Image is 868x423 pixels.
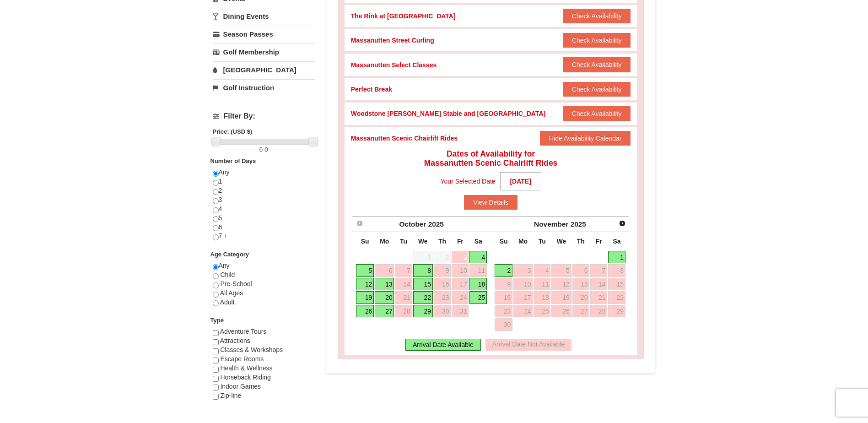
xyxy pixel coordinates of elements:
button: Check Availability [563,106,631,121]
a: 2 [495,264,512,277]
label: - [213,145,315,154]
a: 26 [551,305,571,318]
div: The Rink at [GEOGRAPHIC_DATA] [351,11,456,21]
span: Monday [380,238,389,245]
a: 29 [608,305,625,318]
a: 12 [356,278,374,291]
a: 21 [590,291,607,304]
div: Any [213,261,315,316]
a: 27 [375,305,394,318]
a: 14 [395,278,412,291]
div: Any 1 2 3 4 5 6 7 + [213,168,315,250]
span: Pre-School [220,280,252,287]
span: Wednesday [418,238,428,245]
span: Monday [518,238,528,245]
span: Escape Rooms [220,355,264,363]
a: 20 [572,291,590,304]
span: Adventure Tours [220,328,267,335]
a: 13 [572,278,590,291]
a: 9 [434,264,451,277]
span: 0 [259,146,263,153]
span: 2025 [428,220,444,228]
a: Season Passes [213,26,315,43]
a: 20 [375,291,394,304]
h4: Filter By: [213,112,315,120]
a: 22 [413,291,433,304]
span: Sunday [361,238,369,245]
strong: Age Category [210,251,249,258]
a: 17 [452,278,469,291]
a: 1 [608,251,625,264]
a: 23 [495,305,512,318]
a: 16 [434,278,451,291]
a: 11 [469,264,487,277]
a: 5 [551,264,571,277]
a: Dining Events [213,8,315,25]
a: 24 [452,291,469,304]
a: [GEOGRAPHIC_DATA] [213,61,315,78]
span: 1 [413,251,433,264]
a: 7 [395,264,412,277]
a: 15 [413,278,433,291]
span: Thursday [438,238,446,245]
a: 23 [434,291,451,304]
span: Friday [596,238,602,245]
a: 15 [608,278,625,291]
strong: Number of Days [210,157,256,164]
a: 30 [434,305,451,318]
button: Check Availability [563,33,631,48]
strong: [DATE] [500,172,541,190]
span: Next [619,220,626,227]
button: Check Availability [563,9,631,23]
a: 4 [469,251,487,264]
a: Prev [353,217,366,230]
span: 2 [434,251,451,264]
a: 21 [395,291,412,304]
a: 30 [495,318,512,331]
span: Tuesday [539,238,546,245]
a: 17 [513,291,533,304]
span: Thursday [577,238,585,245]
span: 0 [264,146,268,153]
span: Health & Wellness [220,364,272,372]
div: Massanutten Scenic Chairlift Rides [351,134,458,143]
button: Check Availability [563,57,631,72]
a: 24 [513,305,533,318]
a: 6 [572,264,590,277]
a: 29 [413,305,433,318]
div: Arrival Date Available [405,339,481,351]
a: 10 [452,264,469,277]
span: Horseback Riding [220,374,271,381]
a: 10 [513,278,533,291]
span: Sunday [500,238,508,245]
a: 11 [534,278,550,291]
span: Friday [457,238,464,245]
a: 19 [356,291,374,304]
a: 16 [495,291,512,304]
a: 14 [590,278,607,291]
span: Tuesday [400,238,407,245]
a: Next [616,217,629,230]
a: 12 [551,278,571,291]
a: 22 [608,291,625,304]
strong: Price: (USD $) [213,128,253,135]
button: View Details [464,195,518,210]
span: 2025 [571,220,586,228]
a: 18 [534,291,550,304]
span: Attractions [220,337,250,344]
div: Woodstone [PERSON_NAME] Stable and [GEOGRAPHIC_DATA] [351,109,545,118]
span: November [534,220,568,228]
a: 31 [452,305,469,318]
h4: Dates of Availability for Massanutten Scenic Chairlift Rides [351,149,631,168]
span: Saturday [613,238,621,245]
a: 18 [469,278,487,291]
a: 7 [590,264,607,277]
div: Massanutten Select Classes [351,60,437,70]
span: October [399,220,426,228]
a: 4 [534,264,550,277]
div: Arrival Date Not Available [485,339,571,351]
a: 5 [356,264,374,277]
a: Golf Membership [213,43,315,60]
span: Zip-line [220,392,241,399]
span: Saturday [474,238,482,245]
